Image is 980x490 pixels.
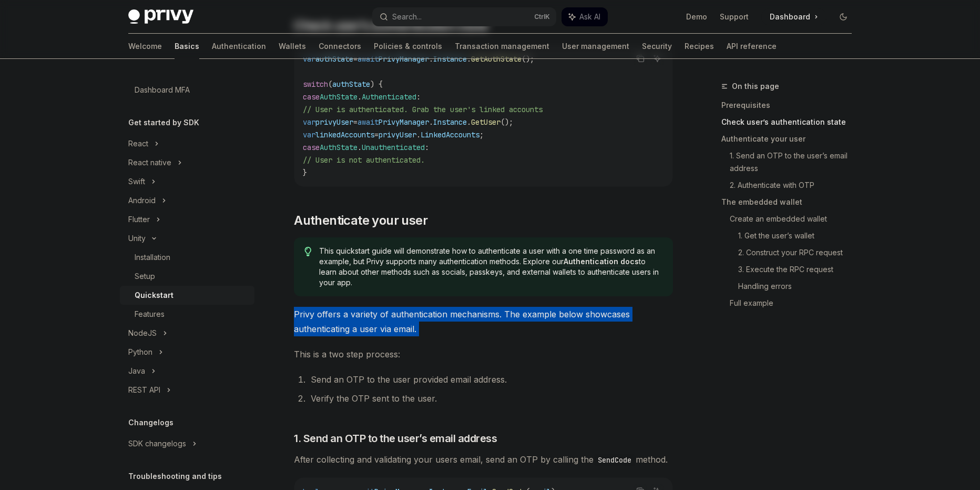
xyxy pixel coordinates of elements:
[562,7,608,26] button: Ask AI
[294,431,497,446] span: 1. Send an OTP to the user’s email address
[685,34,714,59] a: Recipes
[135,84,190,96] div: Dashboard MFA
[358,143,362,152] span: .
[738,244,860,261] a: 2. Construct your RPC request
[467,54,471,64] span: .
[303,92,320,102] span: case
[128,175,145,188] div: Swift
[374,34,442,59] a: Policies & controls
[416,92,421,102] span: :
[135,308,165,321] div: Features
[135,251,170,264] div: Installation
[362,92,416,102] span: Authenticated
[120,286,254,305] a: Quickstart
[120,248,254,267] a: Installation
[128,137,148,150] div: React
[392,11,422,23] div: Search...
[455,34,549,59] a: Transaction management
[303,130,315,139] span: var
[120,305,254,324] a: Features
[315,54,353,64] span: authState
[471,54,522,64] span: GetAuthState
[294,212,427,229] span: Authenticate your user
[738,227,860,244] a: 1. Get the user’s wallet
[730,295,860,312] a: Full example
[425,143,429,152] span: :
[358,54,379,64] span: await
[721,131,860,147] a: Authenticate your user
[738,261,860,278] a: 3. Execute the RPC request
[358,92,362,102] span: .
[332,79,370,89] span: authState
[279,34,306,59] a: Wallets
[721,194,860,211] a: The embedded wallet
[761,8,826,25] a: Dashboard
[128,416,173,429] h5: Changelogs
[303,155,425,165] span: // User is not authenticated.
[315,117,353,127] span: privyUser
[730,147,860,177] a: 1. Send an OTP to the user’s email address
[379,54,429,64] span: PrivyManager
[303,105,543,114] span: // User is authenticated. Grab the user's linked accounts
[467,117,471,127] span: .
[362,143,425,152] span: Unauthenticated
[128,437,186,450] div: SDK changelogs
[303,168,307,177] span: }
[353,54,358,64] span: =
[721,114,860,131] a: Check user’s authentication state
[501,117,513,127] span: ();
[686,12,707,22] a: Demo
[835,8,852,25] button: Toggle dark mode
[429,54,433,64] span: .
[562,34,629,59] a: User management
[642,34,672,59] a: Security
[319,34,361,59] a: Connectors
[433,54,467,64] span: Instance
[303,79,328,89] span: switch
[579,12,600,22] span: Ask AI
[308,391,673,406] li: Verify the OTP sent to the user.
[374,130,379,139] span: =
[128,470,222,483] h5: Troubleshooting and tips
[135,289,173,302] div: Quickstart
[308,372,673,387] li: Send an OTP to the user provided email address.
[727,34,777,59] a: API reference
[319,246,662,288] span: This quickstart guide will demonstrate how to authenticate a user with a one time password as an ...
[770,12,810,22] span: Dashboard
[732,80,779,93] span: On this page
[303,143,320,152] span: case
[421,130,479,139] span: LinkedAccounts
[471,117,501,127] span: GetUser
[135,270,155,283] div: Setup
[212,34,266,59] a: Authentication
[730,211,860,227] a: Create an embedded wallet
[721,97,860,114] a: Prerequisites
[128,365,145,377] div: Java
[372,7,556,26] button: Search...CtrlK
[370,79,383,89] span: ) {
[328,79,332,89] span: (
[128,156,171,169] div: React native
[175,34,199,59] a: Basics
[304,247,312,256] svg: Tip
[120,81,254,99] a: Dashboard MFA
[353,117,358,127] span: =
[128,116,199,129] h5: Get started by SDK
[294,347,673,362] span: This is a two step process:
[594,454,636,466] code: SendCode
[358,117,379,127] span: await
[303,54,315,64] span: var
[320,143,358,152] span: AuthState
[379,130,416,139] span: privyUser
[294,452,673,467] span: After collecting and validating your users email, send an OTP by calling the method.
[315,130,374,139] span: linkedAccounts
[720,12,749,22] a: Support
[303,117,315,127] span: var
[128,327,157,339] div: NodeJS
[379,117,429,127] span: PrivyManager
[128,213,150,226] div: Flutter
[128,346,152,358] div: Python
[128,194,156,207] div: Android
[294,307,673,336] span: Privy offers a variety of authentication mechanisms. The example below showcases authenticating a...
[320,92,358,102] span: AuthState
